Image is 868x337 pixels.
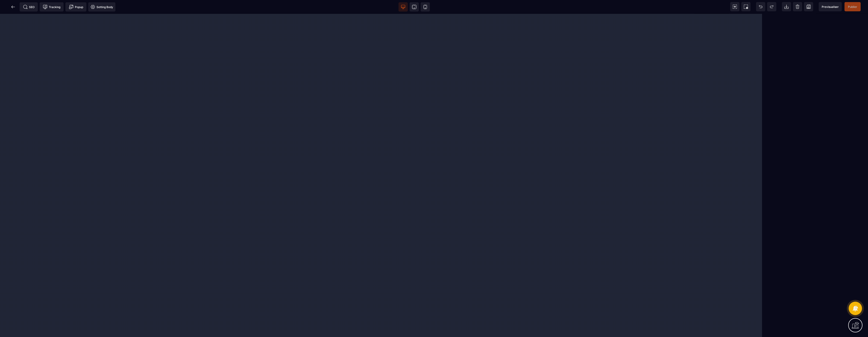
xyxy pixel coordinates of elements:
[822,5,839,9] span: Previsualiser
[69,5,83,9] span: Popup
[848,5,857,9] span: Publier
[91,5,113,9] span: Setting Body
[730,2,739,11] span: View components
[819,2,842,11] span: Preview
[23,5,35,9] span: SEO
[741,2,751,11] span: Screenshot
[43,5,60,9] span: Tracking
